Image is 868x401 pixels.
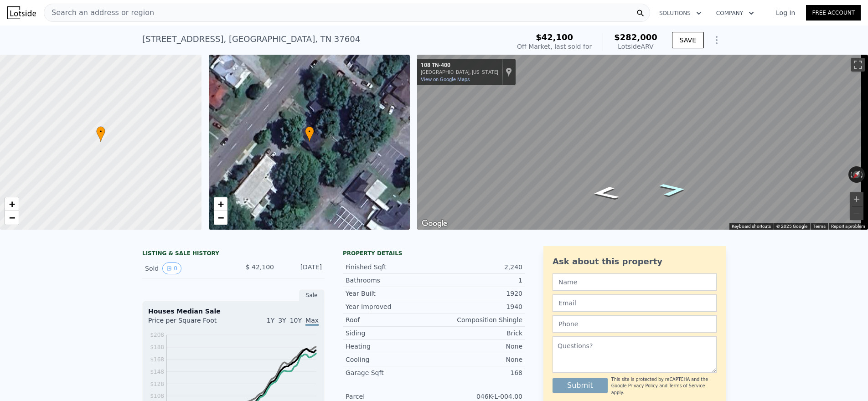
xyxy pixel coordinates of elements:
[346,315,434,324] div: Roof
[434,392,522,401] div: 046K-L-004.00
[290,317,302,324] span: 10Y
[9,198,15,210] span: +
[669,383,705,388] a: Terms of Service
[346,276,434,285] div: Bathrooms
[343,250,525,257] div: Property details
[628,383,658,388] a: Privacy Policy
[732,223,771,230] button: Keyboard shortcuts
[434,329,522,338] div: Brick
[421,77,470,82] a: View on Google Maps
[434,289,522,298] div: 1920
[346,289,434,298] div: Year Built
[214,197,227,211] a: Zoom in
[581,184,630,203] path: Go Northeast, TN-400
[96,128,105,136] span: •
[850,192,863,206] button: Zoom in
[672,32,704,48] button: SAVE
[419,218,449,230] a: Open this area in Google Maps (opens a new window)
[434,355,522,364] div: None
[776,224,807,229] span: © 2025 Google
[434,262,522,272] div: 2,240
[831,224,865,229] a: Report a problem
[96,126,105,142] div: •
[150,332,164,338] tspan: $208
[553,315,717,333] input: Phone
[142,250,325,259] div: LISTING & SALE HISTORY
[267,317,274,324] span: 1Y
[150,393,164,399] tspan: $108
[851,58,865,72] button: Toggle fullscreen view
[434,276,522,285] div: 1
[217,198,223,210] span: +
[848,166,853,183] button: Rotate counterclockwise
[517,42,592,51] div: Off Market, last sold for
[145,262,226,274] div: Sold
[765,8,806,17] a: Log In
[7,6,36,19] img: Lotside
[346,262,434,272] div: Finished Sqft
[162,262,181,274] button: View historical data
[5,197,19,211] a: Zoom in
[860,166,865,183] button: Rotate clockwise
[553,255,717,268] div: Ask about this property
[150,369,164,375] tspan: $148
[305,128,314,136] span: •
[150,356,164,363] tspan: $168
[346,342,434,351] div: Heating
[434,302,522,311] div: 1940
[506,67,512,77] a: Show location on map
[148,307,319,316] div: Houses Median Sale
[648,180,697,199] path: Go Southwest, TN-400
[305,317,319,326] span: Max
[709,5,761,21] button: Company
[44,7,154,18] span: Search an address or region
[346,329,434,338] div: Siding
[346,355,434,364] div: Cooling
[142,33,360,46] div: [STREET_ADDRESS] , [GEOGRAPHIC_DATA] , TN 37604
[421,62,498,69] div: 108 TN-400
[708,31,726,49] button: Show Options
[849,166,865,183] button: Reset the view
[553,273,717,291] input: Name
[281,262,322,274] div: [DATE]
[148,316,233,330] div: Price per Square Foot
[417,55,868,230] div: Map
[278,317,286,324] span: 3Y
[346,302,434,311] div: Year Improved
[536,32,573,42] span: $42,100
[614,42,657,51] div: Lotside ARV
[150,381,164,387] tspan: $128
[299,289,325,301] div: Sale
[652,5,709,21] button: Solutions
[553,378,608,393] button: Submit
[214,211,227,225] a: Zoom out
[611,376,717,396] div: This site is protected by reCAPTCHA and the Google and apply.
[150,344,164,350] tspan: $188
[9,212,15,223] span: −
[419,218,449,230] img: Google
[246,263,274,271] span: $ 42,100
[305,126,314,142] div: •
[813,224,826,229] a: Terms (opens in new tab)
[614,32,657,42] span: $282,000
[553,294,717,312] input: Email
[806,5,861,21] a: Free Account
[434,342,522,351] div: None
[346,368,434,377] div: Garage Sqft
[5,211,19,225] a: Zoom out
[850,206,863,220] button: Zoom out
[217,212,223,223] span: −
[346,392,434,401] div: Parcel
[417,55,868,230] div: Street View
[434,315,522,324] div: Composition Shingle
[434,368,522,377] div: 168
[421,69,498,75] div: [GEOGRAPHIC_DATA], [US_STATE]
